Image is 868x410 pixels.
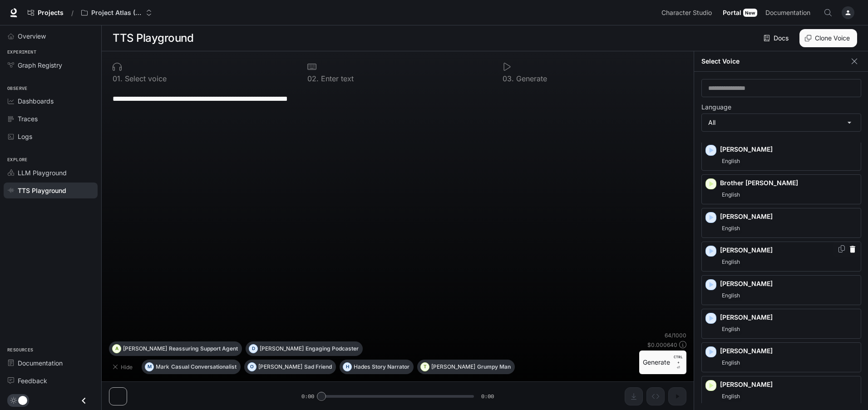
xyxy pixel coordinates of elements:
p: [PERSON_NAME] [123,346,167,351]
a: Go to projects [24,4,68,22]
span: English [720,223,742,234]
span: English [720,156,742,167]
span: LLM Playground [18,168,67,178]
p: Generate [514,75,547,82]
p: [PERSON_NAME] [720,145,857,154]
p: Sad Friend [304,364,332,370]
a: Logs [4,128,98,144]
p: 0 1 . [113,75,123,82]
p: [PERSON_NAME] [260,346,304,351]
p: Mark [156,364,169,370]
button: O[PERSON_NAME]Sad Friend [244,360,336,374]
p: Engaging Podcaster [306,346,359,351]
div: A [113,341,121,356]
span: Graph Registry [18,60,62,70]
button: Close drawer [74,391,94,410]
span: TTS Playground [18,186,66,195]
button: Open workspace menu [77,4,156,22]
span: English [720,189,742,200]
p: [PERSON_NAME] [258,364,302,370]
a: Graph Registry [4,57,98,73]
button: Hide [109,360,138,374]
span: Documentation [765,7,810,19]
button: HHadesStory Narrator [340,360,414,374]
span: Feedback [18,376,47,385]
p: [PERSON_NAME] [720,380,857,389]
div: T [421,360,429,374]
p: Enter text [319,75,354,82]
a: Dashboards [4,93,98,109]
span: English [720,257,742,267]
span: English [720,391,742,402]
p: Project Atlas (NBCU) Multi-Agent [91,9,142,17]
p: 64 / 1000 [665,331,686,339]
span: Overview [18,31,46,41]
button: A[PERSON_NAME]Reassuring Support Agent [109,341,242,356]
p: [PERSON_NAME] [720,212,857,221]
p: Select voice [123,75,167,82]
a: LLM Playground [4,165,98,181]
span: Dashboards [18,96,54,106]
span: English [720,324,742,335]
p: [PERSON_NAME] [720,246,857,255]
p: 0 2 . [307,75,319,82]
span: Traces [18,114,38,123]
a: Traces [4,111,98,127]
p: 0 3 . [503,75,514,82]
p: [PERSON_NAME] [720,346,857,356]
button: MMarkCasual Conversationalist [142,360,241,374]
button: D[PERSON_NAME]Engaging Podcaster [246,341,363,356]
p: Grumpy Man [477,364,511,370]
span: Character Studio [661,7,712,19]
a: Character Studio [658,4,718,22]
div: All [702,114,861,131]
div: New [743,9,757,17]
span: Portal [723,7,741,19]
div: H [343,360,351,374]
h1: TTS Playground [113,29,193,47]
a: Feedback [4,373,98,389]
a: PortalNew [719,4,761,22]
button: GenerateCTRL +⏎ [639,351,686,374]
span: Dark mode toggle [18,395,27,405]
button: Copy Voice ID [837,245,846,252]
div: M [145,360,153,374]
p: ⏎ [674,354,683,370]
p: [PERSON_NAME] [720,279,857,288]
a: TTS Playground [4,183,98,198]
p: Language [701,104,731,110]
div: O [248,360,256,374]
div: D [249,341,257,356]
span: English [720,290,742,301]
button: T[PERSON_NAME]Grumpy Man [417,360,515,374]
p: Story Narrator [372,364,409,370]
button: Open Command Menu [819,4,837,22]
span: Documentation [18,358,63,368]
p: CTRL + [674,354,683,365]
p: [PERSON_NAME] [720,313,857,322]
span: Logs [18,132,32,141]
a: Documentation [4,355,98,371]
a: Overview [4,28,98,44]
a: Documentation [762,4,817,22]
p: Casual Conversationalist [171,364,237,370]
button: Clone Voice [799,29,857,47]
p: $ 0.000640 [647,341,677,349]
p: Hades [354,364,370,370]
div: / [68,8,77,18]
a: Docs [762,29,792,47]
p: Reassuring Support Agent [169,346,238,351]
p: [PERSON_NAME] [431,364,475,370]
span: Projects [38,9,64,17]
span: English [720,357,742,368]
p: Brother [PERSON_NAME] [720,178,857,188]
